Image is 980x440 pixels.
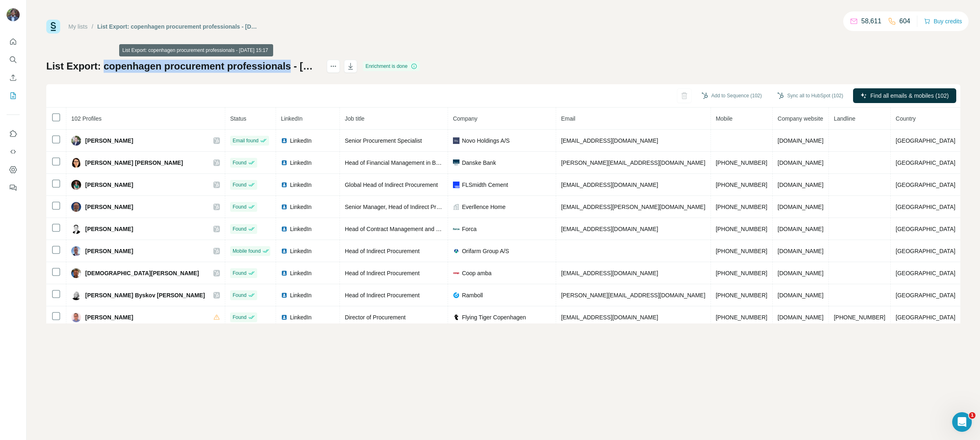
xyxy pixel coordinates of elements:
img: LinkedIn logo [281,182,287,188]
span: Email [561,115,575,122]
span: [PHONE_NUMBER] [716,159,767,166]
img: LinkedIn logo [281,248,287,254]
span: [PERSON_NAME] [85,313,133,321]
img: Avatar [71,202,81,212]
img: Avatar [71,158,81,168]
span: [PERSON_NAME] [85,225,133,233]
span: [EMAIL_ADDRESS][DOMAIN_NAME] [561,182,658,188]
span: [PERSON_NAME] [85,137,133,145]
button: Search [7,52,20,67]
span: [DEMOGRAPHIC_DATA][PERSON_NAME] [85,269,199,277]
img: Avatar [71,224,81,234]
span: [DOMAIN_NAME] [778,182,824,188]
span: [DOMAIN_NAME] [778,137,824,144]
span: [PERSON_NAME][EMAIL_ADDRESS][DOMAIN_NAME] [561,292,705,299]
button: Enrich CSV [7,70,20,85]
img: Avatar [71,268,81,278]
span: [DOMAIN_NAME] [778,226,824,232]
img: LinkedIn logo [281,204,287,210]
span: Mobile found [233,247,261,255]
button: Sync all to HubSpot (102) [772,90,849,102]
span: Landline [834,115,856,122]
span: [DOMAIN_NAME] [778,159,824,166]
span: [EMAIL_ADDRESS][DOMAIN_NAME] [561,137,658,144]
span: 102 Profiles [71,115,102,122]
img: LinkedIn logo [281,226,287,232]
span: Find all emails & mobiles (102) [870,92,948,100]
span: [PERSON_NAME] Byskov [PERSON_NAME] [85,291,205,299]
img: Avatar [7,8,20,21]
span: Job title [345,115,364,122]
span: Head of Indirect Procurement [345,292,420,299]
span: Found [233,203,247,211]
span: Novo Holdings A/S [462,137,510,145]
span: [PERSON_NAME] [85,247,133,255]
span: Country [896,115,916,122]
span: [GEOGRAPHIC_DATA] [896,248,955,254]
img: Avatar [71,180,81,190]
span: Coop amba [462,269,491,277]
span: Senior Procurement Specialist [345,137,422,144]
span: Found [233,159,247,166]
button: Dashboard [7,162,20,177]
img: company-logo [453,270,459,276]
img: company-logo [453,314,459,321]
span: [PHONE_NUMBER] [716,270,767,276]
button: Use Surfe on LinkedIn [7,126,20,141]
span: [GEOGRAPHIC_DATA] [896,182,955,188]
span: [PERSON_NAME][EMAIL_ADDRESS][DOMAIN_NAME] [561,159,705,166]
span: Found [233,314,247,321]
span: [DOMAIN_NAME] [778,314,824,321]
span: Head of Contract Management and Procurement [345,226,469,232]
img: company-logo [453,137,459,144]
span: LinkedIn [290,269,312,277]
div: List Export: copenhagen procurement professionals - [DATE] 15:17 [97,22,260,31]
span: 1 [969,412,975,419]
img: Avatar [71,312,81,322]
span: [PHONE_NUMBER] [716,248,767,254]
span: Director of Procurement [345,314,406,321]
span: Forca [462,225,477,233]
p: 604 [899,16,910,26]
span: [PHONE_NUMBER] [716,182,767,188]
span: [GEOGRAPHIC_DATA] [896,226,955,232]
span: LinkedIn [290,203,312,211]
button: Feedback [7,180,20,195]
span: LinkedIn [290,313,312,321]
span: Company [453,115,478,122]
span: Status [230,115,247,122]
span: [GEOGRAPHIC_DATA] [896,292,955,299]
span: Head of Financial Management in Business Management & Implementation, Procurement & Premises [345,159,604,166]
img: company-logo [453,159,459,166]
span: Orifarm Group A/S [462,247,509,255]
img: LinkedIn logo [281,292,287,299]
img: company-logo [453,182,459,188]
button: Find all emails & mobiles (102) [853,88,956,103]
span: [GEOGRAPHIC_DATA] [896,314,955,321]
span: Found [233,269,247,277]
span: FLSmidth Cement [462,181,508,189]
span: [PHONE_NUMBER] [716,204,767,210]
span: [PHONE_NUMBER] [716,226,767,232]
img: LinkedIn logo [281,137,287,144]
span: Ramboll [462,291,483,299]
span: [EMAIL_ADDRESS][PERSON_NAME][DOMAIN_NAME] [561,204,705,210]
span: LinkedIn [281,115,303,122]
span: LinkedIn [290,137,312,145]
li: / [92,22,93,31]
span: LinkedIn [290,225,312,233]
img: LinkedIn logo [281,270,287,276]
div: Enrichment is done [363,61,420,71]
span: [PHONE_NUMBER] [716,314,767,321]
span: Flying Tiger Copenhagen [462,313,526,321]
span: Company website [778,115,823,122]
img: Surfe Logo [46,20,60,34]
span: [PHONE_NUMBER] [716,292,767,299]
span: Found [233,225,247,233]
button: My lists [7,88,20,103]
img: LinkedIn logo [281,159,287,166]
span: LinkedIn [290,181,312,189]
span: [GEOGRAPHIC_DATA] [896,270,955,276]
span: Head of Indirect Procurement [345,248,420,254]
img: company-logo [453,248,459,254]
